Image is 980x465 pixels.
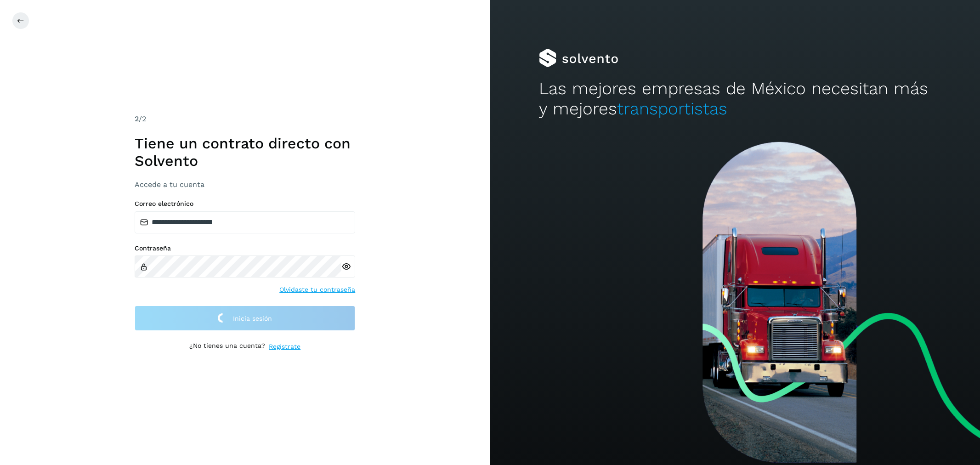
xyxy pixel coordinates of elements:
[233,315,272,322] span: Inicia sesión
[135,200,355,208] label: Correo electrónico
[279,285,355,295] a: Olvidaste tu contraseña
[539,79,931,119] h2: Las mejores empresas de México necesitan más y mejores
[269,342,300,352] a: Regístrate
[189,342,265,352] p: ¿No tienes una cuenta?
[135,114,139,123] span: 2
[617,99,727,119] span: transportistas
[135,306,355,331] button: Inicia sesión
[135,244,355,252] label: Contraseña
[135,180,355,189] h3: Accede a tu cuenta
[135,113,355,125] div: /2
[135,135,355,170] h1: Tiene un contrato directo con Solvento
